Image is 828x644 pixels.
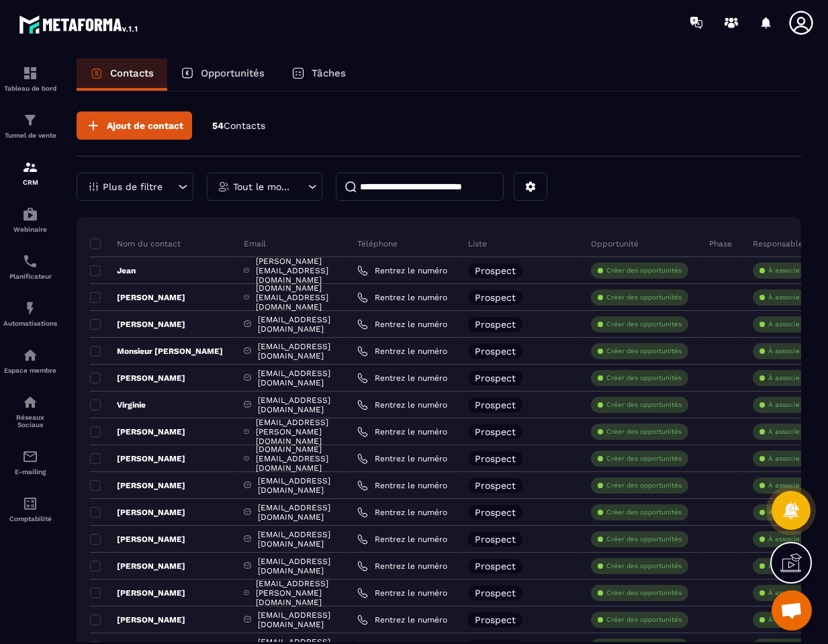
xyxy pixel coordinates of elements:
[90,265,136,276] p: Jean
[201,67,265,79] p: Opportunités
[22,347,38,363] img: automations
[768,400,800,410] p: À associe
[768,615,800,625] p: À associe
[475,373,516,383] p: Prospect
[3,226,57,233] p: Webinaire
[244,238,266,249] p: Email
[3,320,57,327] p: Automatisations
[22,300,38,316] img: automations
[3,179,57,186] p: CRM
[90,588,185,598] p: [PERSON_NAME]
[606,508,682,517] p: Créer des opportunités
[224,120,265,131] span: Contacts
[475,561,516,571] p: Prospect
[475,454,516,463] p: Prospect
[3,367,57,374] p: Espace membre
[475,535,516,544] p: Prospect
[475,508,516,517] p: Prospect
[3,384,57,439] a: social-networksocial-networkRéseaux Sociaux
[90,534,185,545] p: [PERSON_NAME]
[753,238,803,249] p: Responsable
[475,266,516,275] p: Prospect
[475,293,516,302] p: Prospect
[468,238,487,249] p: Liste
[90,400,146,410] p: Virginie
[606,588,682,598] p: Créer des opportunités
[90,346,223,357] p: Monsieur [PERSON_NAME]
[212,120,265,132] p: 54
[3,273,57,280] p: Planificateur
[768,373,800,383] p: À associe
[606,615,682,625] p: Créer des opportunités
[606,454,682,463] p: Créer des opportunités
[90,453,185,464] p: [PERSON_NAME]
[3,290,57,337] a: automationsautomationsAutomatisations
[3,149,57,196] a: formationformationCRM
[278,58,359,91] a: Tâches
[90,292,185,303] p: [PERSON_NAME]
[167,58,278,91] a: Opportunités
[312,67,346,79] p: Tâches
[606,373,682,383] p: Créer des opportunités
[3,486,57,533] a: accountantaccountantComptabilité
[768,320,800,329] p: À associe
[22,253,38,269] img: scheduler
[107,119,183,132] span: Ajout de contact
[606,293,682,302] p: Créer des opportunités
[768,293,800,302] p: À associe
[3,132,57,139] p: Tunnel de vente
[3,468,57,475] p: E-mailing
[768,454,800,463] p: À associe
[475,615,516,625] p: Prospect
[475,347,516,356] p: Prospect
[3,102,57,149] a: formationformationTunnel de vente
[591,238,639,249] p: Opportunité
[772,590,812,631] a: Open chat
[709,238,732,249] p: Phase
[3,85,57,92] p: Tableau de bord
[606,427,682,436] p: Créer des opportunités
[22,65,38,81] img: formation
[768,481,800,490] p: À associe
[606,266,682,275] p: Créer des opportunités
[22,112,38,128] img: formation
[90,319,185,330] p: [PERSON_NAME]
[77,111,192,140] button: Ajout de contact
[768,535,800,544] p: À associe
[90,561,185,571] p: [PERSON_NAME]
[77,58,167,91] a: Contacts
[768,561,800,571] p: À associe
[606,561,682,571] p: Créer des opportunités
[3,55,57,102] a: formationformationTableau de bord
[475,427,516,436] p: Prospect
[475,400,516,410] p: Prospect
[475,481,516,490] p: Prospect
[103,182,163,191] p: Plus de filtre
[606,347,682,356] p: Créer des opportunités
[768,347,800,356] p: À associe
[22,496,38,512] img: accountant
[90,480,185,491] p: [PERSON_NAME]
[90,507,185,518] p: [PERSON_NAME]
[606,481,682,490] p: Créer des opportunités
[22,159,38,175] img: formation
[768,508,800,517] p: À associe
[768,266,800,275] p: À associe
[768,588,800,598] p: À associe
[768,427,800,436] p: À associe
[19,12,140,36] img: logo
[3,439,57,486] a: emailemailE-mailing
[3,515,57,522] p: Comptabilité
[475,320,516,329] p: Prospect
[110,67,154,79] p: Contacts
[233,182,293,191] p: Tout le monde
[22,206,38,222] img: automations
[22,394,38,410] img: social-network
[606,400,682,410] p: Créer des opportunités
[3,243,57,290] a: schedulerschedulerPlanificateur
[90,238,181,249] p: Nom du contact
[90,426,185,437] p: [PERSON_NAME]
[90,373,185,383] p: [PERSON_NAME]
[90,614,185,625] p: [PERSON_NAME]
[357,238,398,249] p: Téléphone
